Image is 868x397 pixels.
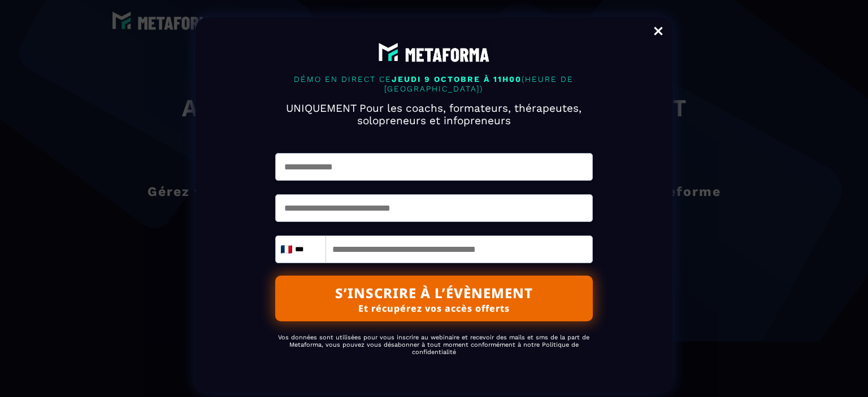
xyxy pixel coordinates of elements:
[375,40,492,66] img: abe9e435164421cb06e33ef15842a39e_e5ef653356713f0d7dd3797ab850248d_Capture_d%E2%80%99e%CC%81cran_2...
[392,75,522,84] span: JEUDI 9 OCTOBRE À 11H00
[267,72,602,97] p: DÉMO EN DIRECT CE (HEURE DE [GEOGRAPHIC_DATA])
[281,245,292,254] img: fr
[275,328,593,361] h2: Vos données sont utilisées pour vous inscrire au webinaire et recevoir des mails et sms de la par...
[647,20,670,45] a: Close
[267,97,602,134] h2: UNIQUEMENT Pour les coachs, formateurs, thérapeutes, solopreneurs et infopreneurs
[275,276,593,321] button: S’INSCRIRE À L’ÉVÈNEMENTEt récupérez vos accès offerts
